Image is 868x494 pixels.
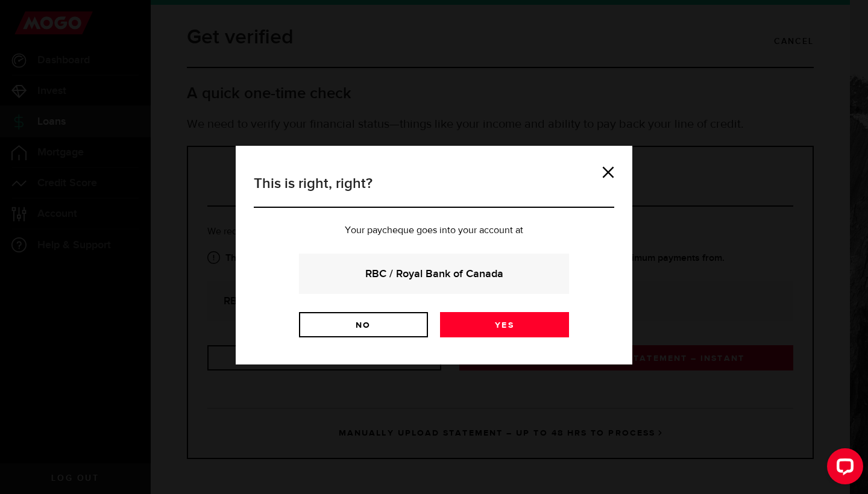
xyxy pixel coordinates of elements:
[254,173,614,208] h3: This is right, right?
[299,312,428,337] a: No
[440,312,569,337] a: Yes
[254,226,614,236] p: Your paycheque goes into your account at
[315,266,553,282] strong: RBC / Royal Bank of Canada
[817,443,868,494] iframe: LiveChat chat widget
